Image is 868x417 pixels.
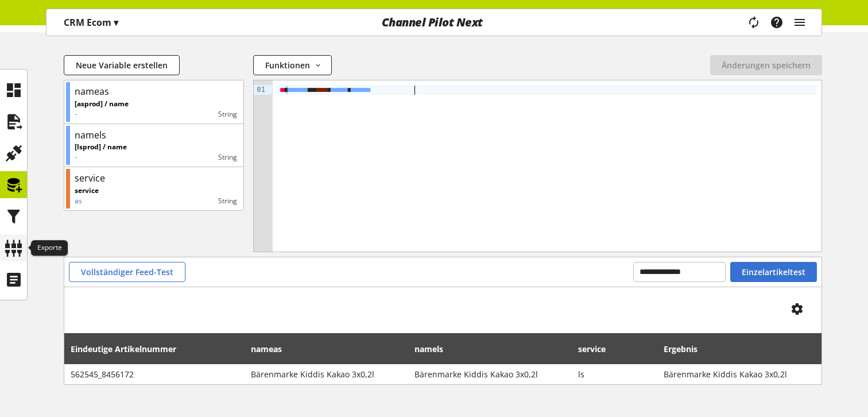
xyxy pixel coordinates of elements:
button: Änderungen speichern [710,55,822,75]
span: ▾ [114,16,118,29]
div: String [129,109,237,119]
p: [lsprod] / name [75,142,127,152]
div: namels [75,128,106,142]
span: ls [578,368,652,380]
div: String [99,196,237,206]
span: Neue Variable erstellen [76,59,168,71]
span: Vollständiger Feed-Test [81,266,173,278]
p: [asprod] / name [75,99,129,109]
p: - [75,109,129,119]
div: service [75,171,105,185]
nav: main navigation [46,9,822,36]
span: nameas [251,343,282,355]
button: Einzelartikeltest [730,262,817,282]
span: Änderungen speichern [722,59,811,71]
span: Ergebnis [664,343,697,355]
span: Bärenmarke Kiddis Kakao 3x0,2l [414,368,566,380]
div: 01 [254,85,267,95]
p: as [75,196,99,206]
div: Exporte [31,240,68,256]
span: Bärenmarke Kiddis Kakao 3x0,2l [664,368,815,380]
button: Funktionen [253,55,331,75]
span: Einzelartikeltest [742,266,805,278]
p: - [75,152,127,163]
div: nameas [75,84,109,98]
p: service [75,186,99,196]
p: CRM Ecom [64,16,118,29]
button: Vollständiger Feed-Test [69,262,185,282]
span: Eindeutige Artikelnummer [71,343,176,355]
span: Funktionen [265,59,310,71]
span: namels [414,343,443,355]
div: String [127,152,237,163]
span: service [578,343,606,355]
span: 562545_8456172 [71,368,239,380]
span: Bärenmarke Kiddis Kakao 3x0,2l [251,368,402,380]
button: Neue Variable erstellen [64,55,180,75]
